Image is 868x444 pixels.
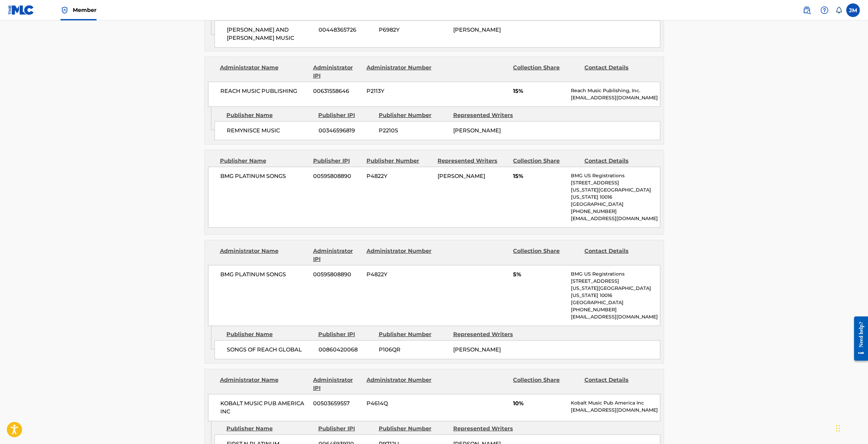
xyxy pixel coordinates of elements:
[571,186,660,201] p: [US_STATE][GEOGRAPHIC_DATA][US_STATE] 10016
[846,3,860,17] div: User Menu
[220,87,308,95] span: REACH MUSIC PUBLISHING
[226,111,313,119] div: Publisher Name
[313,64,361,80] div: Administrator IPI
[61,6,69,14] img: Top Rightsholder
[571,87,660,94] p: Reach Music Publishing, Inc.
[313,87,361,95] span: 00631558646
[379,111,448,119] div: Publisher Number
[453,127,501,134] span: [PERSON_NAME]
[318,425,374,433] div: Publisher IPI
[513,376,579,392] div: Collection Share
[227,346,313,354] span: SONGS OF REACH GLOBAL
[513,172,566,180] span: 15%
[513,64,579,80] div: Collection Share
[367,270,432,279] span: P4822Y
[318,330,374,339] div: Publisher IPI
[800,3,814,17] a: Public Search
[220,172,308,180] span: BMG PLATINUM SONGS
[226,330,313,339] div: Publisher Name
[513,270,566,279] span: 5%
[73,6,97,14] span: Member
[453,330,523,339] div: Represented Writers
[367,87,432,95] span: P2113Y
[367,172,432,180] span: P4822Y
[313,157,361,165] div: Publisher IPI
[453,111,523,119] div: Represented Writers
[835,7,842,14] div: Notifications
[220,376,308,392] div: Administrator Name
[453,346,501,353] span: [PERSON_NAME]
[220,270,308,279] span: BMG PLATINUM SONGS
[319,26,374,34] span: 00448365726
[318,111,374,119] div: Publisher IPI
[379,127,448,135] span: P2210S
[571,215,660,222] p: [EMAIL_ADDRESS][DOMAIN_NAME]
[818,3,831,17] div: Help
[227,26,313,42] span: [PERSON_NAME] AND [PERSON_NAME] MUSIC
[513,247,579,263] div: Collection Share
[319,346,374,354] span: 00860420068
[367,247,432,263] div: Administrator Number
[584,376,650,392] div: Contact Details
[367,399,432,408] span: P4614Q
[584,157,650,165] div: Contact Details
[226,425,313,433] div: Publisher Name
[803,6,811,14] img: search
[313,247,361,263] div: Administrator IPI
[571,313,660,320] p: [EMAIL_ADDRESS][DOMAIN_NAME]
[849,311,868,366] iframe: Resource Center
[513,399,566,408] span: 10%
[571,285,660,299] p: [US_STATE][GEOGRAPHIC_DATA][US_STATE] 10016
[313,172,361,180] span: 00595808890
[453,27,501,33] span: [PERSON_NAME]
[379,346,448,354] span: P106QR
[227,127,313,135] span: REMYNISCE MUSIC
[571,172,660,179] p: BMG US Registrations
[513,87,566,95] span: 15%
[379,330,448,339] div: Publisher Number
[571,299,660,306] p: [GEOGRAPHIC_DATA]
[584,64,650,80] div: Contact Details
[438,157,508,165] div: Represented Writers
[220,247,308,263] div: Administrator Name
[571,179,660,186] p: [STREET_ADDRESS]
[220,399,308,416] span: KOBALT MUSIC PUB AMERICA INC
[513,157,579,165] div: Collection Share
[584,247,650,263] div: Contact Details
[571,94,660,101] p: [EMAIL_ADDRESS][DOMAIN_NAME]
[453,425,523,433] div: Represented Writers
[834,411,868,444] iframe: Chat Widget
[313,376,361,392] div: Administrator IPI
[571,399,660,407] p: Kobalt Music Pub America Inc
[820,6,829,14] img: help
[313,399,361,408] span: 00503659557
[319,127,374,135] span: 00346596819
[367,157,432,165] div: Publisher Number
[379,26,448,34] span: P6982Y
[571,270,660,278] p: BMG US Registrations
[571,278,660,285] p: [STREET_ADDRESS]
[220,157,308,165] div: Publisher Name
[571,407,660,414] p: [EMAIL_ADDRESS][DOMAIN_NAME]
[367,64,432,80] div: Administrator Number
[313,270,361,279] span: 00595808890
[571,306,660,313] p: [PHONE_NUMBER]
[220,64,308,80] div: Administrator Name
[571,208,660,215] p: [PHONE_NUMBER]
[379,425,448,433] div: Publisher Number
[438,173,485,179] span: [PERSON_NAME]
[571,201,660,208] p: [GEOGRAPHIC_DATA]
[8,5,34,15] img: MLC Logo
[836,418,840,439] div: Drag
[367,376,432,392] div: Administrator Number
